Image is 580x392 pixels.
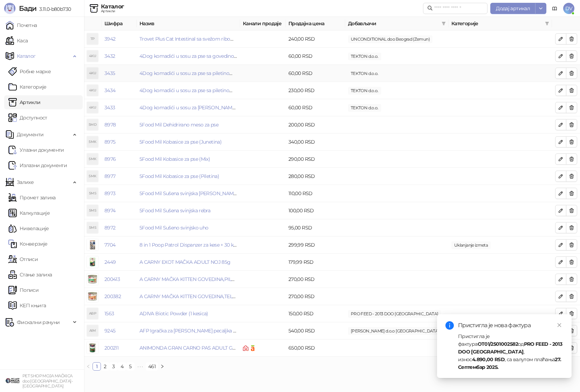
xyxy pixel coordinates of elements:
[478,341,518,347] strong: OT01/2501002582
[137,288,240,305] td: A CARNY MAČKA KITTEN GOVEDINA,TELETINA I PILETINA 200g
[87,33,98,44] div: TP
[8,283,39,297] a: Пописи
[544,18,551,29] span: filter
[139,104,274,111] a: 4Dog komadići u sosu za [PERSON_NAME] piletinom (100g)
[348,20,439,27] span: Добављачи
[472,356,505,363] strong: 4.890,00 RSD
[104,345,118,351] a: 200211
[17,128,43,142] span: Документи
[445,321,454,330] span: info-circle
[8,268,52,282] a: Стање залиха
[158,362,166,371] button: right
[110,363,117,370] a: 3
[104,190,115,197] a: 8973
[442,21,446,26] span: filter
[87,85,98,96] div: 4KU
[286,65,345,82] td: 60,00 RSD
[139,276,271,282] a: A CARNY MAČKA KITTEN GOVEDINA,PILETINA I ZEC 200g
[458,332,563,371] div: Пристигла је фактура од , износ , са валутом плаћања
[101,9,124,13] div: Артикли
[139,345,291,351] a: ANIMONDA GRAN CARNO PAS ADULT GOVEDINA I DIVLJAČ 800g
[104,156,116,162] a: 8976
[286,288,345,305] td: 270,00 RSD
[6,18,37,32] a: Почетна
[158,362,166,371] li: Следећа страна
[137,133,240,151] td: 5Food Mil Kobasice za pse (Junetina)
[137,236,240,254] td: 8 in 1 Poop Patrol Dispanzer za kese + 30 kesa
[240,17,286,30] th: Канали продаје
[90,4,98,13] img: Artikli
[104,87,115,94] a: 3434
[87,102,98,113] div: 4KU
[243,345,248,351] img: Shoppster
[348,53,381,60] span: TEKTON d.o.o.
[87,153,98,165] div: 5MK
[286,202,345,219] td: 100,00 RSD
[137,116,240,133] td: 5Food Mil Dehidrirano meso za pse
[139,328,267,334] a: AFP Igračka za [PERSON_NAME] pecaljka crveni čupavac
[348,87,381,95] span: TEKTON d.o.o.
[87,136,98,147] div: 5MK
[348,327,442,335] span: [PERSON_NAME] d.o.o [GEOGRAPHIC_DATA]
[286,236,345,254] td: 299,99 RSD
[104,139,115,145] a: 8975
[137,48,240,65] td: 4Dog komadići u sosu za pse sa govedinom (100g)
[146,362,158,371] li: 461
[104,36,115,42] a: 3942
[139,173,219,179] a: 5Food Mil Kobasice za pse (Piletina)
[139,53,254,59] a: 4Dog komadići u sosu za pse sa govedinom (100g)
[104,207,115,214] a: 8974
[137,99,240,116] td: 4Dog komadići u sosu za štence sa piletinom (100g)
[137,17,240,30] th: Назив
[126,362,135,371] li: 5
[451,241,491,249] span: Uklanjanje izmeta
[87,325,98,336] div: AIM
[137,185,240,202] td: 5Food Mil Sušena svinjska kost buta
[8,111,47,125] a: Доступност
[286,219,345,236] td: 95,00 RSD
[139,259,231,265] a: A CARNY EXOT MAČKA ADULT NOJ 85g
[286,185,345,202] td: 110,00 RSD
[135,362,146,371] li: Следећих 5 Страна
[137,322,240,339] td: AFP Igračka za mačke pecaljka crveni čupavac
[139,293,283,300] a: A CARNY MAČKA KITTEN GOVEDINA,TELETINA I PILETINA 200g
[555,321,563,329] a: Close
[286,168,345,185] td: 280,00 RSD
[118,363,126,370] a: 4
[8,191,56,205] a: Промет залиха
[104,225,115,231] a: 8972
[8,252,38,266] a: Отписи
[139,122,218,128] a: 5Food Mil Dehidrirano meso za pse
[345,17,449,30] th: Добављачи
[84,362,93,371] li: Претходна страна
[286,271,345,288] td: 270,00 RSD
[4,3,15,14] img: Logo
[93,363,101,370] a: 1
[22,373,73,388] small: PET SHOP MOJA MAČKICA doo [GEOGRAPHIC_DATA]-[GEOGRAPHIC_DATA]
[496,5,530,12] span: Додај артикал
[286,322,345,339] td: 540,00 RSD
[458,321,563,330] div: Пристигла је нова фактура
[6,34,28,48] a: Каса
[348,104,381,112] span: TEKTON d.o.o.
[139,207,210,214] a: 5Food Mil Sušena svinjska rebra
[8,143,64,157] a: Ulazni dokumentiУлазни документи
[146,363,158,370] a: 461
[101,4,124,9] div: Каталог
[286,151,345,168] td: 290,00 RSD
[137,30,240,48] td: Trovet Plus Cat Intestinal sa svežom ribom (85g)
[137,254,240,271] td: A CARNY EXOT MAČKA ADULT NOJ 85g
[286,339,345,357] td: 650,00 RSD
[348,310,441,318] span: PRO FEED - 2013 DOO [GEOGRAPHIC_DATA]
[139,70,249,76] a: 4Dog komadići u sosu za pse sa piletinom (100g)
[84,362,93,371] button: left
[137,271,240,288] td: A CARNY MAČKA KITTEN GOVEDINA,PILETINA I ZEC 200g
[286,48,345,65] td: 60,00 RSD
[286,30,345,48] td: 240,00 RSD
[557,323,562,328] span: close
[104,173,115,179] a: 8977
[104,53,115,59] a: 3432
[137,219,240,236] td: 5Food Mil Sušeno svinjsko uho
[139,190,238,197] a: 5Food Mil Sušena svinjska [PERSON_NAME]
[87,205,98,216] div: 5MS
